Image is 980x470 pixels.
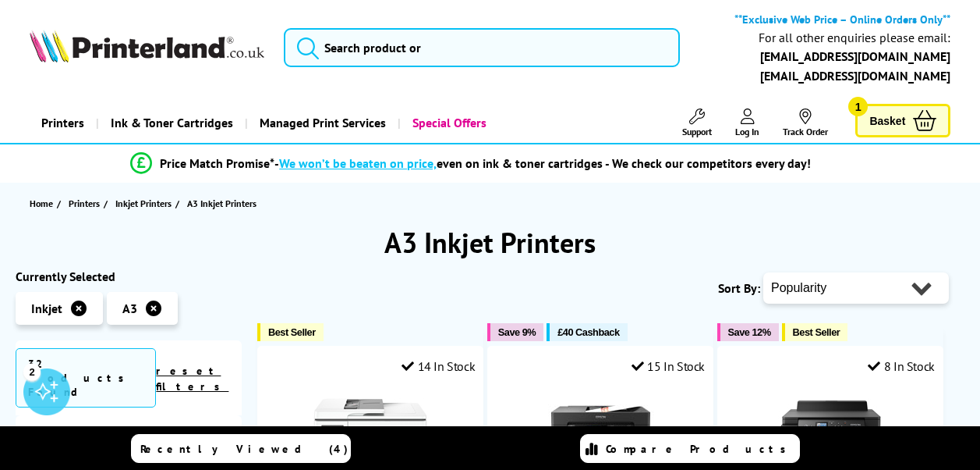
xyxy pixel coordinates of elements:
a: reset filters [156,364,228,393]
a: Basket 1 [855,104,950,137]
span: We won’t be beaten on price, [279,155,437,171]
span: £40 Cashback [557,326,619,338]
li: modal_Promise [8,150,934,177]
span: A3 [122,301,137,316]
input: Search product or [284,28,680,67]
span: Inkjet Printers [115,195,172,212]
span: Sort By: [718,280,760,296]
img: Printerland Logo [30,30,264,63]
a: [EMAIL_ADDRESS][DOMAIN_NAME] [760,68,950,84]
div: Currently Selected [16,269,242,284]
a: Log In [735,109,759,137]
a: Track Order [783,109,828,137]
div: - even on ink & toner cartridges - We check our competitors every day! [274,155,811,171]
a: Special Offers [398,103,498,143]
span: Compare Products [606,442,794,456]
span: Save 12% [728,326,771,338]
a: Compare Products [580,434,800,463]
span: 1 [848,97,868,116]
button: Save 9% [487,323,543,341]
div: 8 In Stock [868,358,935,374]
div: 2 [23,363,41,380]
span: Log In [735,126,759,137]
b: **Exclusive Web Price – Online Orders Only** [734,12,950,27]
a: Managed Print Services [245,103,398,143]
span: Best Seller [793,326,840,338]
span: A3 Inkjet Printers [187,198,256,209]
span: Printers [69,195,100,212]
div: For all other enquiries please email: [759,30,950,45]
a: Printers [69,195,104,212]
a: Ink & Toner Cartridges [96,103,245,143]
a: Printerland Logo [30,30,264,66]
button: Save 12% [717,323,779,341]
a: Recently Viewed (4) [131,434,351,463]
button: £40 Cashback [547,323,627,341]
a: Home [30,195,57,212]
a: [EMAIL_ADDRESS][DOMAIN_NAME] [760,48,950,64]
h1: A3 Inkjet Printers [16,224,964,261]
span: Price Match Promise* [160,155,274,171]
span: Best Seller [268,326,316,338]
span: Save 9% [498,326,536,338]
span: Inkjet [31,301,62,316]
a: Printers [30,103,96,143]
span: Support [682,126,712,137]
a: Inkjet Printers [115,195,175,212]
span: Recently Viewed (4) [140,442,348,456]
button: Best Seller [257,323,324,341]
span: Basket [869,110,905,131]
button: Best Seller [782,323,848,341]
div: 15 In Stock [632,358,705,374]
a: Support [682,109,712,137]
div: 14 In Stock [402,358,475,374]
span: 32 Products Found [16,348,156,408]
span: Ink & Toner Cartridges [111,103,233,143]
